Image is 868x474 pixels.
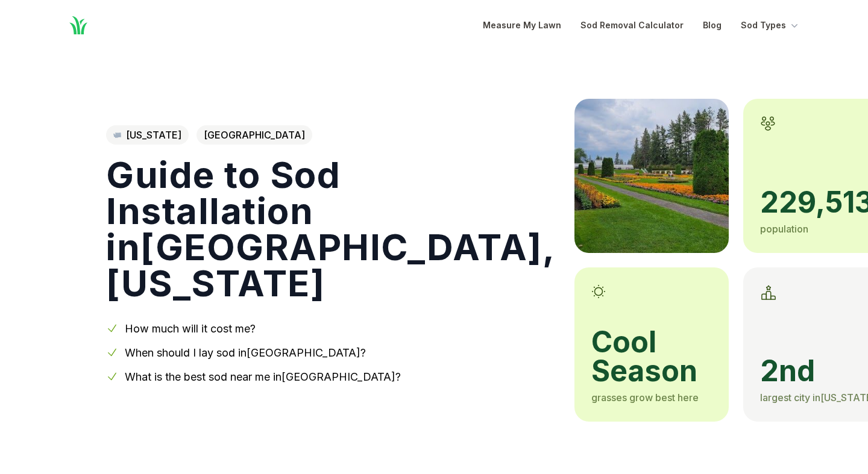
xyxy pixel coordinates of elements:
[197,125,312,145] span: [GEOGRAPHIC_DATA]
[741,18,800,33] button: Sod Types
[125,370,401,383] a: What is the best sod near me in[GEOGRAPHIC_DATA]?
[125,346,366,359] a: When should I lay sod in[GEOGRAPHIC_DATA]?
[483,18,561,33] a: Measure My Lawn
[703,18,722,33] a: Blog
[113,133,121,137] img: Washington state outline
[760,223,808,235] span: population
[106,157,555,301] h1: Guide to Sod Installation in [GEOGRAPHIC_DATA] , [US_STATE]
[580,18,684,33] a: Sod Removal Calculator
[106,125,189,145] a: [US_STATE]
[591,328,712,385] span: cool season
[591,391,699,404] span: grasses grow best here
[574,99,729,253] img: A picture of Spokane
[125,322,256,335] a: How much will it cost me?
